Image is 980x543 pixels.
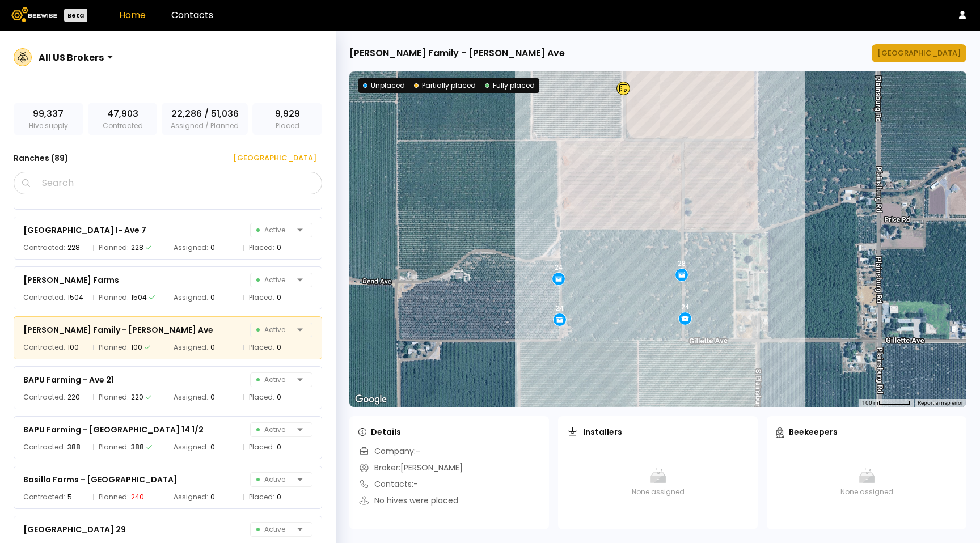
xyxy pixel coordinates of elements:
span: Contracted: [23,292,65,303]
span: Active [256,273,293,287]
div: [PERSON_NAME] Family - [PERSON_NAME] Ave [23,323,213,337]
div: 24 [555,264,563,271]
div: Assigned / Planned [162,103,248,135]
span: Active [256,223,293,237]
div: BAPU Farming - [GEOGRAPHIC_DATA] 14 1/2 [23,423,204,436]
div: 228 [67,242,80,253]
div: 28 [678,260,686,268]
img: Beewise logo [11,7,57,22]
div: 0 [210,242,215,253]
span: Planned: [99,242,129,253]
div: [GEOGRAPHIC_DATA] [877,48,961,59]
div: Beta [64,9,87,22]
span: Active [256,373,293,387]
div: Company: - [358,446,420,457]
span: Active [256,473,293,486]
div: Broker: [PERSON_NAME] [358,462,463,474]
span: Assigned: [174,491,208,503]
div: [PERSON_NAME] Family - [PERSON_NAME] Ave [349,46,565,60]
div: 100 [67,342,79,353]
span: Assigned: [174,392,208,403]
span: Planned: [99,442,129,453]
span: 9,929 [275,107,300,121]
div: [GEOGRAPHIC_DATA] [225,152,316,164]
div: BAPU Farming - Ave 21 [23,373,114,387]
span: Planned: [99,292,129,303]
span: Contracted: [23,442,65,453]
a: Report a map error [918,400,963,406]
span: Assigned: [174,342,208,353]
div: 388 [67,442,81,453]
div: Details [358,426,401,438]
span: Active [256,523,293,536]
div: None assigned [567,446,749,519]
div: 0 [277,392,281,403]
div: Contacts: - [358,478,418,490]
div: 1504 [131,292,147,303]
button: [GEOGRAPHIC_DATA] [219,149,322,167]
div: Fully placed [485,80,535,91]
div: 220 [67,392,80,403]
div: Hive supply [14,103,83,135]
span: Planned: [99,392,129,403]
span: Placed: [249,242,274,253]
div: All US Brokers [39,50,104,65]
span: 99,337 [33,107,64,121]
div: [GEOGRAPHIC_DATA] I- Ave 7 [23,223,146,237]
div: Beekeepers [776,426,838,438]
span: Active [256,323,293,337]
div: 388 [131,442,144,453]
span: Assigned: [174,442,208,453]
div: 0 [210,292,215,303]
div: 0 [210,442,215,453]
div: 0 [210,342,215,353]
span: Placed: [249,342,274,353]
div: Partially placed [414,80,476,91]
div: Installers [567,426,622,438]
span: Placed: [249,392,274,403]
span: Placed: [249,491,274,503]
span: 22,286 / 51,036 [171,107,239,121]
span: Contracted: [23,491,65,503]
div: Contracted [88,103,158,135]
div: 24 [681,303,689,311]
a: Home [119,9,146,22]
span: Placed: [249,292,274,303]
div: 0 [277,292,281,303]
div: Basilla Farms - [GEOGRAPHIC_DATA] [23,473,178,486]
div: 0 [277,442,281,453]
span: Planned: [99,491,129,503]
div: 240 [131,491,144,503]
span: Contracted: [23,342,65,353]
div: 24 [556,304,564,312]
div: Placed [252,103,322,135]
span: Contracted: [23,242,65,253]
button: Map Scale: 100 m per 53 pixels [859,399,914,407]
div: 220 [131,392,143,403]
div: No hives were placed [358,495,458,507]
span: 47,903 [107,107,138,121]
div: 228 [131,242,143,253]
a: Open this area in Google Maps (opens a new window) [352,392,390,407]
span: Contracted: [23,392,65,403]
img: Google [352,392,390,407]
span: Placed: [249,442,274,453]
span: Assigned: [174,292,208,303]
div: 5 [67,491,72,503]
div: 0 [210,491,215,503]
button: [GEOGRAPHIC_DATA] [872,44,966,62]
div: 0 [210,392,215,403]
span: Active [256,423,293,436]
div: 100 [131,342,142,353]
div: 0 [277,342,281,353]
div: [GEOGRAPHIC_DATA] 29 [23,523,126,536]
span: 100 m [862,400,878,406]
div: None assigned [776,446,957,519]
span: Assigned: [174,242,208,253]
span: Planned: [99,342,129,353]
h3: Ranches ( 89 ) [14,150,69,166]
div: Unplaced [363,80,405,91]
div: 0 [277,242,281,253]
div: 0 [277,491,281,503]
div: [PERSON_NAME] Farms [23,273,119,287]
